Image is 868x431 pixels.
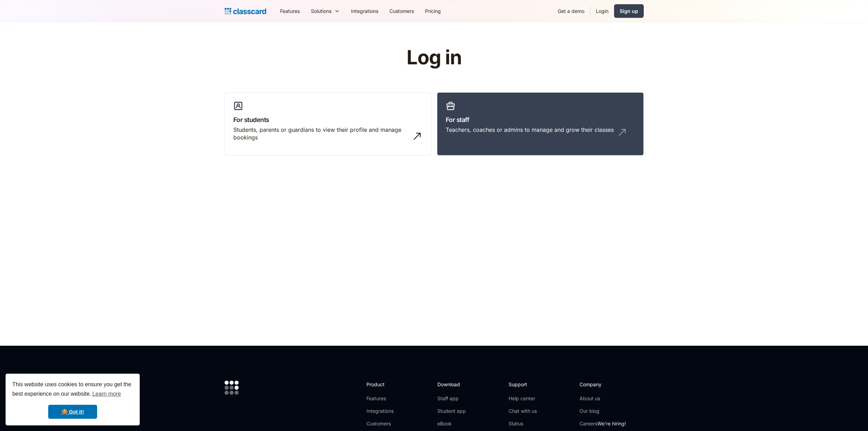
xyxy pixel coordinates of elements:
[437,381,466,388] h2: Download
[366,420,404,427] a: Customers
[12,380,133,399] span: This website uses cookies to ensure you get the best experience on our website.
[437,420,466,427] a: eBook
[597,421,626,426] span: We're hiring!
[366,408,404,415] a: Integrations
[6,374,140,425] div: cookieconsent
[509,395,537,402] a: Help center
[437,92,644,156] a: For staffTeachers, coaches or admins to manage and grow their classes
[225,92,431,156] a: For studentsStudents, parents or guardians to view their profile and manage bookings
[437,408,466,415] a: Student app
[614,4,644,18] a: Sign up
[509,408,537,415] a: Chat with us
[590,3,614,19] a: Login
[366,381,404,388] h2: Product
[91,389,122,399] a: learn more about cookies
[366,395,404,402] a: Features
[446,126,614,134] div: Teachers, coaches or admins to manage and grow their classes
[323,47,545,69] h1: Log in
[275,3,305,19] a: Features
[579,420,626,427] a: CareersWe're hiring!
[233,115,423,124] h3: For students
[579,381,626,388] h2: Company
[620,7,638,15] div: Sign up
[509,381,537,388] h2: Support
[305,3,345,19] div: Solutions
[446,115,635,124] h3: For staff
[345,3,384,19] a: Integrations
[552,3,590,19] a: Get a demo
[420,3,446,19] a: Pricing
[384,3,420,19] a: Customers
[225,6,266,16] a: Logo
[509,420,537,427] a: Status
[311,7,331,15] div: Solutions
[437,395,466,402] a: Staff app
[579,408,626,415] a: Our blog
[233,126,409,142] div: Students, parents or guardians to view their profile and manage bookings
[48,405,97,419] a: dismiss cookie message
[579,395,626,402] a: About us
